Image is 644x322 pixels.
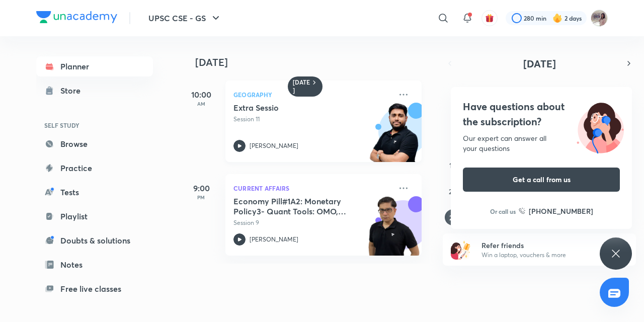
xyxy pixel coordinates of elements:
a: Practice [36,158,153,178]
div: Our expert can answer all your questions [463,133,620,153]
img: unacademy [366,103,422,172]
a: Company Logo [36,11,117,26]
p: PM [181,194,221,200]
abbr: Sunday [451,87,455,96]
p: Current Affairs [233,182,391,194]
h5: 9:00 [181,182,221,194]
button: [DATE] [457,56,622,70]
abbr: July 27, 2025 [449,213,456,222]
h4: [DATE] [195,56,432,68]
div: Store [60,85,87,97]
button: July 27, 2025 [445,209,461,225]
abbr: July 13, 2025 [449,160,456,170]
abbr: Thursday [566,87,570,96]
button: July 13, 2025 [445,157,461,173]
p: Geography [233,89,391,101]
button: Get a call from us [463,168,620,192]
p: AM [181,101,221,107]
abbr: Saturday [624,87,628,96]
a: Playlist [36,206,153,226]
p: Session 9 [233,218,391,227]
p: Or call us [490,207,516,216]
h4: Have questions about the subscription? [463,99,620,129]
button: UPSC CSE - GS [142,8,228,28]
h6: SELF STUDY [36,117,153,134]
a: Browse [36,134,153,154]
h5: Extra Sessio [233,103,359,113]
a: [PHONE_NUMBER] [519,206,593,216]
h5: Economy Pill#1A2: Monetary Policy3- Quant Tools: OMO, Op Twist, G-SAP [233,196,359,216]
img: Company Logo [36,11,117,23]
a: Free live classes [36,279,153,299]
img: ttu_illustration_new.svg [569,99,632,153]
p: Session 11 [233,115,391,124]
span: [DATE] [523,57,556,70]
button: July 20, 2025 [445,183,461,199]
abbr: Wednesday [537,87,544,96]
button: avatar [481,10,498,26]
h5: 10:00 [181,89,221,101]
h6: [PHONE_NUMBER] [529,206,593,216]
p: Win a laptop, vouchers & more [481,251,605,260]
a: Notes [36,255,153,275]
a: Store [36,80,153,101]
p: [PERSON_NAME] [250,235,298,244]
a: Doubts & solutions [36,230,153,251]
abbr: Friday [595,87,599,96]
a: Tests [36,182,153,202]
img: avatar [485,14,494,23]
button: July 6, 2025 [445,131,461,147]
a: Planner [36,56,153,76]
img: streak [552,13,562,23]
h6: [DATE] [293,78,310,95]
img: referral [451,239,471,260]
abbr: Tuesday [509,87,513,96]
abbr: Monday [479,87,485,96]
img: Subhashree Rout [591,10,608,27]
img: unacademy [366,196,422,266]
h6: Refer friends [481,240,605,251]
p: [PERSON_NAME] [250,141,298,150]
abbr: July 20, 2025 [449,187,457,196]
